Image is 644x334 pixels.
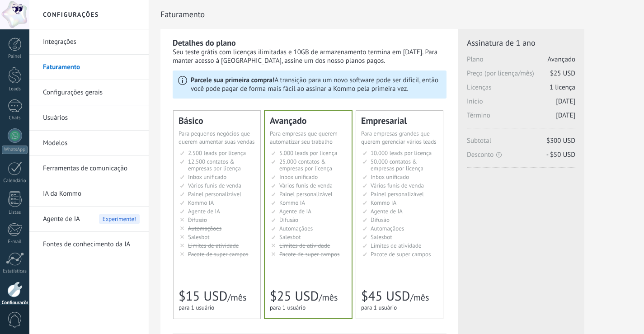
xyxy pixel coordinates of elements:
[188,199,214,207] span: Kommo IA
[43,105,140,131] a: Usuários
[546,136,575,145] span: $300 USD
[29,232,149,257] li: Fontes de conhecimento da IA
[279,233,301,241] span: Salesbot
[279,250,340,258] span: Pacote de super campos
[188,250,249,258] span: Pacote de super campos
[188,216,207,224] span: Difusão
[191,76,441,93] p: A transição para um novo software pode ser difícil, então você pode pagar de forma mais fácil ao ...
[546,151,575,159] span: - $50 USD
[270,130,338,146] span: Para empresas que querem automatizar seu trabalho
[43,55,140,80] a: Faturamento
[371,173,409,181] span: Inbox unificado
[2,115,28,121] div: Chats
[29,80,149,105] li: Configurações gerais
[361,304,397,311] span: para 1 usuário
[279,225,313,232] span: Automaçãoes
[279,173,318,181] span: Inbox unificado
[279,207,311,215] span: Agente de IA
[279,182,333,189] span: Vários funis de venda
[279,199,305,207] span: Kommo IA
[279,242,330,249] span: Limites de atividade
[467,151,575,159] span: Desconto
[188,225,221,232] span: Automaçãoes
[99,214,140,224] span: Experimente!
[43,207,140,232] a: Agente de IA Experimente!
[467,38,575,48] span: Assinatura de 1 ano
[29,29,149,55] li: Integrações
[188,182,241,189] span: Vários funis de venda
[279,158,332,172] span: 25.000 contatos & empresas por licença
[361,116,438,125] div: Empresarial
[188,149,246,157] span: 2.500 leads por licença
[270,116,347,125] div: Avançado
[371,182,424,189] span: Vários funis de venda
[319,292,338,303] span: /mês
[371,242,421,249] span: Limites de atividade
[188,158,241,172] span: 12.500 contatos & empresas por licença
[43,80,140,105] a: Configurações gerais
[2,210,28,216] div: Listas
[467,69,575,83] span: Preço (por licença/mês)
[467,136,575,151] span: Subtotal
[29,105,149,131] li: Usuários
[188,233,210,241] span: Salesbot
[227,292,246,303] span: /mês
[160,9,205,19] span: Faturamento
[29,207,149,232] li: Agente de IA
[173,48,447,65] div: Seu teste grátis com licenças ilimitadas e 10GB de armazenamento termina em [DATE]. Para manter a...
[467,83,575,97] span: Licenças
[361,287,410,305] span: $45 USD
[556,97,575,106] span: [DATE]
[29,131,149,156] li: Modelos
[371,216,390,224] span: Difusão
[188,207,220,215] span: Agente de IA
[371,225,404,232] span: Automaçãoes
[29,55,149,80] li: Faturamento
[179,287,227,305] span: $15 USD
[361,130,437,146] span: Para empresas grandes que querem gerenciar vários leads
[410,292,429,303] span: /mês
[2,300,28,306] div: Configurações
[279,216,298,224] span: Difusão
[2,178,28,184] div: Calendário
[188,190,241,198] span: Painel personalizável
[371,250,431,258] span: Pacote de super campos
[279,190,333,198] span: Painel personalizável
[550,83,575,92] span: 1 licença
[43,207,80,232] span: Agente de IA
[29,181,149,207] li: IA da Kommo
[2,239,28,245] div: E-mail
[371,158,423,172] span: 50.000 contatos & empresas por licença
[371,190,424,198] span: Painel personalizável
[371,199,396,207] span: Kommo IA
[179,304,214,311] span: para 1 usuário
[43,29,140,55] a: Integrações
[371,207,403,215] span: Agente de IA
[179,130,255,146] span: Para pequenos negócios que querem aumentar suas vendas
[188,242,239,249] span: Limites de atividade
[548,55,575,64] span: Avançado
[179,116,255,125] div: Básico
[467,111,575,125] span: Término
[2,86,28,92] div: Leads
[2,146,28,154] div: WhatsApp
[556,111,575,120] span: [DATE]
[43,156,140,181] a: Ferramentas de comunicação
[371,149,432,157] span: 10.000 leads por licença
[550,69,575,78] span: $25 USD
[173,38,236,48] b: Detalhes do plano
[2,268,28,274] div: Estatísticas
[467,55,575,69] span: Plano
[29,156,149,181] li: Ferramentas de comunicação
[270,304,306,311] span: para 1 usuário
[188,173,226,181] span: Inbox unificado
[279,149,337,157] span: 5.000 leads por licença
[43,181,140,207] a: IA da Kommo
[191,76,274,85] b: Parcele sua primeira compra!
[43,232,140,257] a: Fontes de conhecimento da IA
[2,54,28,60] div: Painel
[43,131,140,156] a: Modelos
[467,97,575,111] span: Início
[371,233,392,241] span: Salesbot
[270,287,319,305] span: $25 USD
